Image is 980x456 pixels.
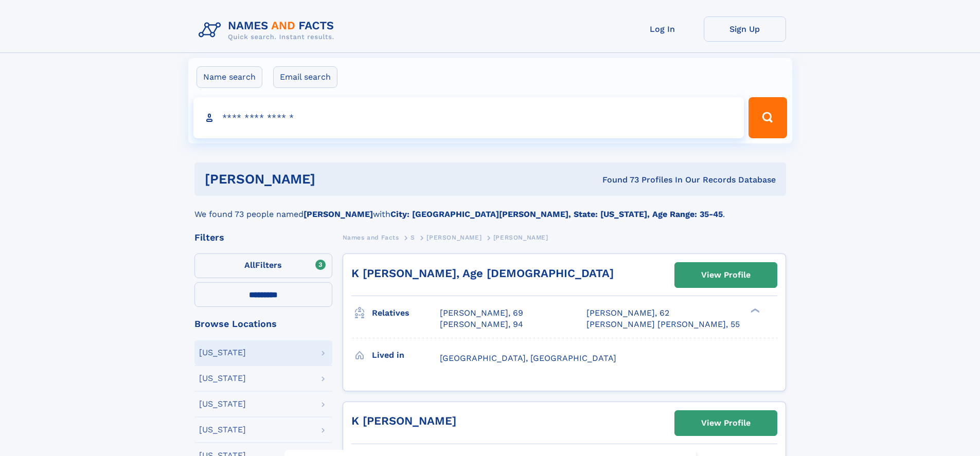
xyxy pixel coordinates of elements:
[586,319,740,330] a: [PERSON_NAME] [PERSON_NAME], 55
[749,97,787,138] button: Search Button
[343,231,399,244] a: Names and Facts
[701,411,751,435] div: View Profile
[197,66,262,88] label: Name search
[586,307,669,319] a: [PERSON_NAME], 62
[244,260,255,270] span: All
[304,209,373,219] b: [PERSON_NAME]
[440,307,523,319] a: [PERSON_NAME], 69
[194,319,332,329] div: Browse Locations
[411,234,415,241] span: S
[390,209,723,219] b: City: [GEOGRAPHIC_DATA][PERSON_NAME], State: [US_STATE], Age Range: 35-45
[411,231,415,244] a: S
[199,349,246,357] div: [US_STATE]
[199,374,246,382] div: [US_STATE]
[351,267,614,280] a: K [PERSON_NAME], Age [DEMOGRAPHIC_DATA]
[459,174,776,186] div: Found 73 Profiles In Our Records Database
[440,319,523,330] a: [PERSON_NAME], 94
[748,307,760,314] div: ❯
[704,16,786,42] a: Sign Up
[194,233,332,242] div: Filters
[193,97,744,138] input: search input
[351,414,456,427] a: K [PERSON_NAME]
[426,234,482,241] span: [PERSON_NAME]
[194,196,786,221] div: We found 73 people named with .
[621,16,704,42] a: Log In
[440,353,616,363] span: [GEOGRAPHIC_DATA], [GEOGRAPHIC_DATA]
[199,400,246,408] div: [US_STATE]
[675,263,777,287] a: View Profile
[701,263,751,287] div: View Profile
[273,66,337,88] label: Email search
[194,253,332,278] label: Filters
[493,234,548,241] span: [PERSON_NAME]
[205,173,459,186] h1: [PERSON_NAME]
[194,16,343,44] img: Logo Names and Facts
[426,231,482,244] a: [PERSON_NAME]
[199,426,246,434] div: [US_STATE]
[372,346,440,364] h3: Lived in
[372,304,440,322] h3: Relatives
[675,411,777,435] a: View Profile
